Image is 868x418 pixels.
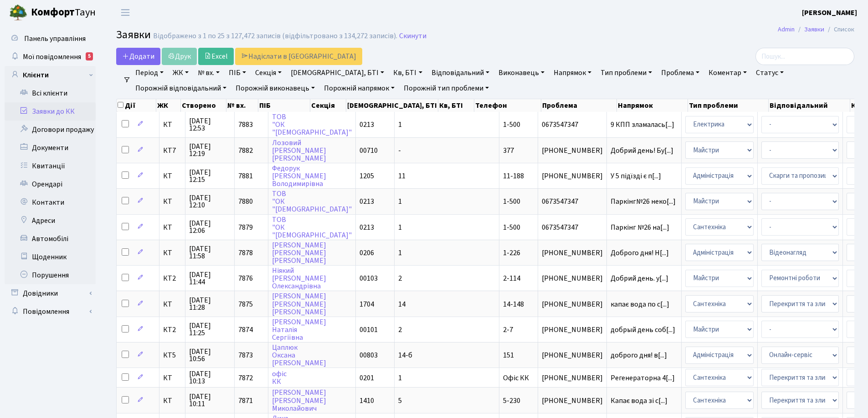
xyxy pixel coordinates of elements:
span: 0213 [360,222,374,232]
th: Дії [117,99,156,112]
span: 14-148 [503,299,524,309]
a: Секція [252,65,285,81]
input: Пошук... [755,48,854,65]
span: 1-226 [503,248,520,258]
span: [DATE] 11:28 [189,297,231,311]
span: [DATE] 12:19 [189,143,231,157]
a: [PERSON_NAME][PERSON_NAME]Миколайович [272,388,326,413]
span: КТ [163,301,181,308]
span: 1 [398,248,402,258]
a: Відповідальний [428,65,493,81]
span: 7882 [238,146,253,156]
span: Панель управління [24,34,86,44]
span: 377 [503,146,514,156]
a: Проблема [657,65,703,81]
a: ЦаплюкОксана[PERSON_NAME] [272,342,326,368]
a: Скинути [399,32,426,40]
span: КТ2 [163,326,181,333]
th: ЖК [156,99,181,112]
span: 5-230 [503,396,520,406]
span: Паркінг №26 на[...] [611,222,669,232]
span: 2-7 [503,325,513,335]
span: [DATE] 10:56 [189,348,231,363]
span: 151 [503,350,514,360]
span: 1410 [360,396,374,406]
span: У 5 підїзді є п[...] [611,171,661,181]
span: Додати [122,51,154,61]
span: [PHONE_NUMBER] [542,147,603,154]
th: Тип проблеми [688,99,769,112]
span: 1-500 [503,222,520,232]
span: КТ7 [163,147,181,154]
a: Документи [5,139,96,157]
span: 1 [398,373,402,383]
span: [DATE] 11:25 [189,322,231,337]
span: 5 [398,396,402,406]
span: 2 [398,325,402,335]
span: [DATE] 12:15 [189,169,231,183]
span: Офіс КК [503,373,529,383]
span: 0213 [360,196,374,206]
span: [DATE] 12:06 [189,220,231,234]
a: Порушення [5,266,96,284]
a: № вх. [194,65,223,81]
span: [DATE] 10:11 [189,393,231,408]
th: Кв, БТІ [438,99,474,112]
b: [PERSON_NAME] [802,8,857,18]
b: Комфорт [31,5,75,20]
a: Мої повідомлення5 [5,48,96,66]
span: [PHONE_NUMBER] [542,326,603,333]
a: офісКК [272,369,287,387]
span: Добрий день. у[...] [611,273,668,283]
button: Переключити навігацію [114,5,137,20]
a: ПІБ [225,65,250,81]
a: Порожній тип проблеми [400,81,493,96]
a: Лозовий[PERSON_NAME][PERSON_NAME] [272,138,326,163]
a: [DEMOGRAPHIC_DATA], БТІ [287,65,388,81]
span: 7876 [238,273,253,283]
span: [PHONE_NUMBER] [542,374,603,382]
span: 14-б [398,350,412,360]
a: [PERSON_NAME]НаталіяСергіївна [272,317,326,342]
span: 0673547347 [542,121,603,128]
a: Тип проблеми [597,65,656,81]
th: ПІБ [258,99,310,112]
a: [PERSON_NAME][PERSON_NAME][PERSON_NAME] [272,292,326,317]
span: 11 [398,171,406,181]
span: 7880 [238,196,253,206]
span: Доброго дня! Н[...] [611,248,669,258]
img: logo.png [9,4,27,22]
a: Квитанції [5,157,96,175]
span: Капає вода зі с[...] [611,396,668,406]
span: - [398,146,401,156]
li: Список [824,25,854,35]
a: Адреси [5,212,96,230]
span: 00103 [360,273,378,283]
span: КТ [163,397,181,404]
span: 1704 [360,299,374,309]
span: Регенераторна 4[...] [611,373,675,383]
a: Щоденник [5,248,96,266]
a: Договори продажу [5,121,96,139]
th: Проблема [541,99,617,112]
span: КТ [163,121,181,128]
a: ТОВ"ОК"[DEMOGRAPHIC_DATA]" [272,112,352,137]
a: Орендарі [5,175,96,193]
a: Всі клієнти [5,84,96,102]
span: [PHONE_NUMBER] [542,249,603,257]
span: Паркінг№26 неко[...] [611,196,676,206]
a: [PERSON_NAME][PERSON_NAME][PERSON_NAME] [272,240,326,266]
th: Створено [181,99,226,112]
span: Таун [31,5,96,20]
span: 0201 [360,373,374,383]
span: 7871 [238,396,253,406]
a: Виконавець [495,65,548,81]
span: 00803 [360,350,378,360]
span: [PHONE_NUMBER] [542,397,603,404]
div: Відображено з 1 по 25 з 127,472 записів (відфільтровано з 134,272 записів). [153,32,397,40]
span: [PHONE_NUMBER] [542,352,603,359]
span: [PHONE_NUMBER] [542,172,603,180]
div: 5 [86,52,93,60]
a: Автомобілі [5,230,96,248]
span: 1-500 [503,196,520,206]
